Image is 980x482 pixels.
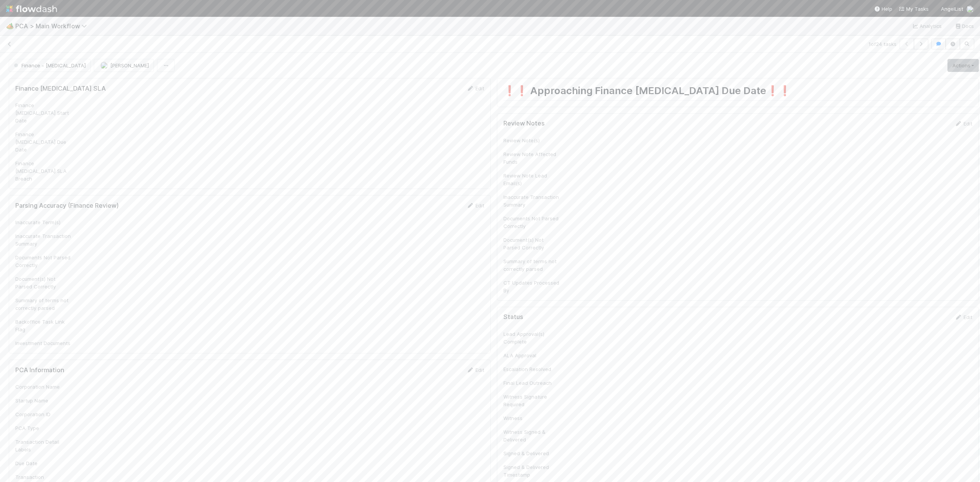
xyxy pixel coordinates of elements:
[503,393,561,408] div: Witness Signature Required
[94,59,154,72] button: [PERSON_NAME]
[110,62,149,68] span: [PERSON_NAME]
[503,279,561,294] div: CT Updates Processed By
[503,120,545,127] h5: Review Notes
[912,21,942,31] a: Analytics
[6,2,57,15] img: logo-inverted-e16ddd16eac7371096b0.svg
[503,236,561,251] div: Document(s) Not Parsed Correctly
[503,463,561,479] div: Signed & Delivered Timestamp
[15,85,106,93] h5: Finance [MEDICAL_DATA] SLA
[503,257,561,273] div: Summary of terms not correctly parsed
[954,21,974,31] a: Docs
[503,150,561,166] div: Review Note Affected Funds
[15,218,73,226] div: Inaccurate Term(s)
[503,365,561,373] div: Escalation Resolved
[503,137,561,144] div: Review Note(s)
[503,414,561,422] div: Witness
[869,40,897,48] span: 1 of 24 tasks
[874,5,892,13] div: Help
[503,172,561,187] div: Review Note Lead Email(s)
[15,424,73,432] div: PCA Type
[954,120,972,127] a: Edit
[15,232,73,248] div: Inaccurate Transaction Summary
[15,318,73,333] div: Backoffice Task Link Flag
[12,62,86,68] span: Finance - [MEDICAL_DATA]
[15,130,73,153] div: Finance [MEDICAL_DATA] Due Date
[15,366,64,374] h5: PCA Information
[503,85,972,100] h1: ❗️❗️ Approaching Finance [MEDICAL_DATA] Due Date❗️❗️
[898,5,929,13] a: My Tasks
[6,23,14,29] span: 🏕️
[15,22,91,30] span: PCA > Main Workflow
[466,85,484,91] a: Edit
[9,59,91,72] button: Finance - [MEDICAL_DATA]
[954,314,972,320] a: Edit
[15,459,73,467] div: Due Date
[503,330,561,345] div: Lead Approval(s) Complete
[15,101,73,124] div: Finance [MEDICAL_DATA] Start Date
[947,59,979,72] a: Actions
[15,410,73,418] div: Corporation ID
[966,5,974,13] img: avatar_d7f67417-030a-43ce-a3ce-a315a3ccfd08.png
[15,438,73,453] div: Transaction Detail Labels
[503,313,523,321] h5: Status
[466,367,484,373] a: Edit
[15,254,73,269] div: Documents Not Parsed Correctly
[466,202,484,208] a: Edit
[100,62,108,69] img: avatar_d7f67417-030a-43ce-a3ce-a315a3ccfd08.png
[898,6,929,12] span: My Tasks
[503,215,561,230] div: Documents Not Parsed Correctly
[941,6,963,12] span: AngelList
[503,193,561,208] div: Inaccurate Transaction Summary
[503,428,561,443] div: Witness Signed & Delivered
[15,383,73,391] div: Corporation Name
[15,160,73,182] div: Finance [MEDICAL_DATA] SLA Breach
[503,379,561,387] div: Final Lead Outreach
[503,352,561,359] div: ALA Approval
[15,275,73,290] div: Document(s) Not Parsed Correctly
[503,449,561,457] div: Signed & Delivered
[15,339,73,347] div: Investment Documents
[15,202,119,210] h5: Parsing Accuracy (Finance Review)
[15,397,73,404] div: Startup Name
[15,296,73,312] div: Summary of terms not correctly parsed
